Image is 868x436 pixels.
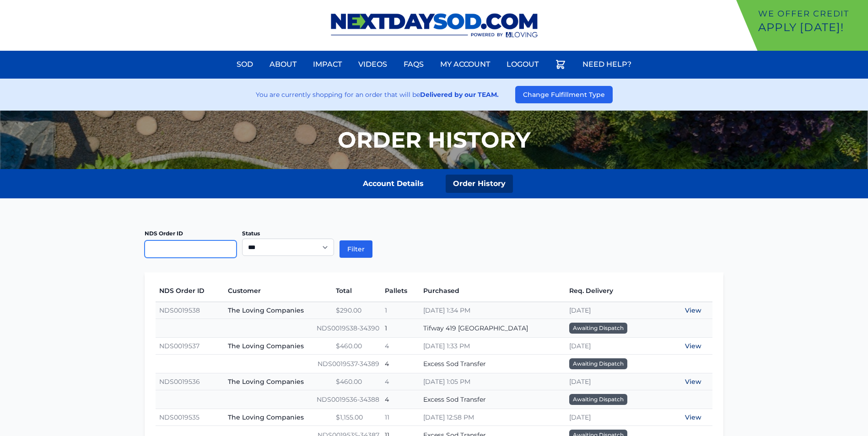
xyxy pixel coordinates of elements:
td: Excess Sod Transfer [420,390,565,409]
td: 11 [381,409,420,426]
a: NDS0019537 [159,342,199,350]
td: $460.00 [332,373,381,390]
p: Apply [DATE]! [758,20,864,35]
td: The Loving Companies [224,338,333,355]
td: $290.00 [332,302,381,319]
td: The Loving Companies [224,409,333,426]
td: NDS0019538-34390 [156,319,381,338]
span: Awaiting Dispatch [569,323,627,334]
td: The Loving Companies [224,302,333,319]
a: FAQs [398,53,429,75]
strong: Delivered by our TEAM. [420,90,499,99]
td: 1 [381,319,420,338]
a: Need Help? [577,53,637,75]
th: Req. Delivery [566,280,655,302]
label: NDS Order ID [145,230,183,237]
th: Customer [224,280,333,302]
td: NDS0019537-34389 [156,355,381,373]
a: Order History [446,175,513,193]
a: NDS0019535 [159,413,199,421]
th: NDS Order ID [156,280,224,302]
td: 1 [381,302,420,319]
a: View [685,306,701,314]
th: Purchased [420,280,565,302]
a: Account Details [356,175,431,193]
td: [DATE] 1:34 PM [420,302,565,319]
td: [DATE] 1:33 PM [420,338,565,355]
td: Tifway 419 [GEOGRAPHIC_DATA] [420,319,565,338]
td: $1,155.00 [332,409,381,426]
label: Status [242,230,260,237]
th: Pallets [381,280,420,302]
span: Awaiting Dispatch [569,358,627,369]
a: About [264,53,302,75]
td: [DATE] [566,409,655,426]
button: Change Fulfillment Type [515,86,613,103]
a: Impact [307,53,347,75]
td: [DATE] 1:05 PM [420,373,565,390]
td: [DATE] [566,373,655,390]
td: [DATE] [566,338,655,355]
h1: Order History [338,129,530,151]
a: View [685,342,701,350]
td: NDS0019536-34388 [156,390,381,409]
a: NDS0019538 [159,306,200,314]
td: 4 [381,390,420,409]
button: Filter [340,240,372,258]
td: [DATE] 12:58 PM [420,409,565,426]
a: View [685,413,701,421]
td: $460.00 [332,338,381,355]
td: The Loving Companies [224,373,333,390]
td: Excess Sod Transfer [420,355,565,373]
td: [DATE] [566,302,655,319]
td: 4 [381,373,420,390]
td: 4 [381,338,420,355]
a: Sod [231,53,259,75]
td: 4 [381,355,420,373]
a: Logout [501,53,544,75]
span: Awaiting Dispatch [569,394,627,405]
a: NDS0019536 [159,378,200,386]
p: We offer Credit [758,7,864,20]
a: View [685,378,701,386]
a: Videos [353,53,393,75]
a: My Account [435,53,496,75]
th: Total [332,280,381,302]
